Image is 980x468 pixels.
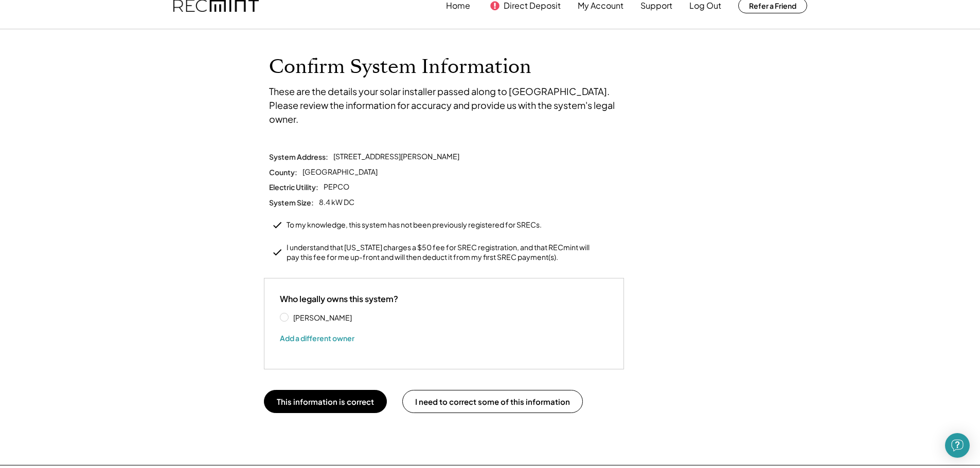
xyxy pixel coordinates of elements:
[319,197,354,208] div: 8.4 kW DC
[269,182,318,192] div: Electric Utility:
[333,152,459,162] div: [STREET_ADDRESS][PERSON_NAME]
[287,220,542,230] div: To my knowledge, this system has not been previously registered for SRECs.
[290,314,383,321] label: [PERSON_NAME]
[280,294,398,305] div: Who legally owns this system?
[269,152,328,161] div: System Address:
[402,390,583,413] button: I need to correct some of this information
[269,84,629,126] div: These are the details your solar installer passed along to [GEOGRAPHIC_DATA]. Please review the i...
[945,433,970,458] div: Open Intercom Messenger
[269,198,314,207] div: System Size:
[287,242,595,263] div: I understand that [US_STATE] charges a $50 fee for SREC registration, and that RECmint will pay t...
[324,182,349,192] div: PEPCO
[302,167,378,177] div: [GEOGRAPHIC_DATA]
[264,390,387,413] button: This information is correct
[280,330,354,346] button: Add a different owner
[269,167,297,177] div: County:
[269,55,711,79] h1: Confirm System Information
